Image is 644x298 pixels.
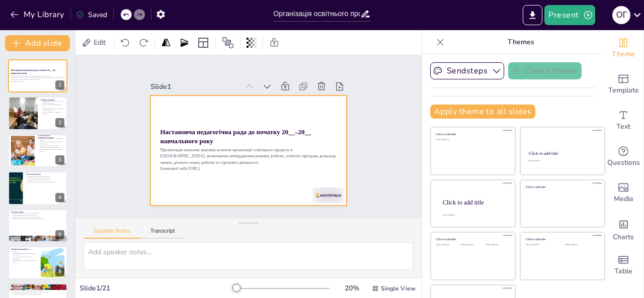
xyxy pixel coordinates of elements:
div: Add a table [603,247,643,283]
div: Click to add text [436,139,508,141]
div: Click to add title [443,198,507,206]
div: Click to add text [565,244,597,246]
p: Календарне і перспективне планування [11,285,64,288]
div: 4 [55,193,64,202]
p: Чітка структура планування є важливою. [11,288,64,290]
div: Layout [195,35,211,51]
p: Приклади календарних заходів допомагають візуалізувати план. [11,291,64,293]
div: Add images, graphics, shapes or video [603,175,643,211]
button: Transcript [140,228,185,239]
p: Плани методичних об’єднань забезпечують розвиток. [11,260,38,263]
button: Speaker Notes [84,228,140,239]
div: Slide 1 / 21 [79,283,233,293]
p: Вікові особливості дітей мають бути враховані. [11,212,64,214]
button: Add slide [5,35,70,51]
div: 5 [8,209,67,242]
p: Generated with [URL] [11,80,64,82]
span: Single View [381,284,416,292]
div: Slide 1 [156,72,244,90]
div: Click to add text [461,244,484,246]
input: Insert title [273,7,360,21]
div: 5 [55,230,64,239]
button: Present [544,5,595,25]
strong: Настановча педагогічна рада до початку 20__–20__ навчального року [11,69,57,74]
div: Click to add title [529,151,596,156]
div: 4 [8,171,67,205]
button: О Г [612,5,630,25]
p: Очікувані результати мають бути чітко визначені. [26,181,64,183]
div: Click to add text [436,244,459,246]
div: 1 [8,59,67,92]
div: 6 [8,246,67,279]
p: Річний план роботи [11,248,38,251]
button: My Library [8,7,68,23]
div: 2 [55,118,64,127]
p: Themes [448,30,593,54]
p: Баланс навантаження забезпечує комфорт. [11,214,64,216]
div: Get real-time input from your audience [603,139,643,175]
div: Add text boxes [603,103,643,139]
div: Change the overall theme [603,30,643,66]
p: Важливо обговорити річний план роботи. [41,111,64,115]
div: Saved [76,10,107,20]
p: Перспективні теми допомагають у підготовці заходів. [11,289,64,291]
div: Click to add text [526,244,557,246]
p: Приклад розкладу допомагає візуалізувати процес. [11,216,64,218]
div: 2 [8,96,67,130]
span: Position [222,37,234,49]
p: Ключові заходи року важливі для планування. [11,256,38,260]
div: 1 [55,80,64,89]
div: Add ready made slides [603,66,643,103]
p: Generated with [URL] [157,156,334,180]
p: Важливо обговорити всі аспекти режиму роботи. [38,148,64,152]
button: Sendsteps [430,62,504,79]
p: Важливо затвердити режим роботи ЗДО. [41,104,64,107]
div: Click to add text [528,160,595,162]
p: Затвердження програм – важливий етап. [26,179,64,181]
div: Click to add title [436,133,508,136]
span: Theme [612,49,635,60]
span: Questions [607,157,640,168]
div: 3 [55,155,64,164]
div: Click to add title [526,238,598,241]
span: Media [614,193,633,205]
span: Text [616,121,630,132]
span: Charts [613,232,634,243]
p: Розклад занять [11,210,64,213]
p: Час роботи закладу має бути зручним для батьків. [38,137,64,141]
div: 6 [55,267,64,276]
p: Особливості роботи груп повинні відповідати Санітарному регламенту. [38,145,64,148]
div: Click to add text [486,244,508,246]
p: Презентація охоплює важливі аспекти організації освітнього процесу в [GEOGRAPHIC_DATA], включаючи... [158,138,335,174]
p: Додаткові програми доповнюють основну. [26,177,64,179]
div: Add charts and graphs [603,211,643,247]
button: Create theme [508,62,582,79]
div: 20 % [340,283,364,293]
div: Click to add title [436,238,508,241]
p: Інтегрований підхід забезпечує всебічний розвиток. [11,293,64,295]
button: Apply theme to all slides [430,105,535,119]
button: Export to PowerPoint [523,5,542,25]
div: Click to add body [443,214,506,216]
p: Презентація охоплює важливі аспекти організації освітнього процесу в [GEOGRAPHIC_DATA], включаючи... [11,75,64,80]
p: Освітні програми повинні відповідати сучасним вимогам. [41,107,64,111]
p: [PERSON_NAME] робота має бути включена в розклад. [11,218,64,220]
div: Click to add title [526,185,598,188]
p: Порядок денний охоплює всі ключові аспекти роботи ЗДО. [41,100,64,104]
span: Template [608,85,639,96]
span: Edit [92,38,108,47]
p: Порядок денний [41,98,64,101]
span: Table [614,266,632,277]
div: О Г [612,6,630,24]
p: Освітні програми [26,173,64,176]
p: Основна програма є основою навчання. [26,175,64,177]
p: Мета та завдання на рік мають бути чіткими. [11,249,38,252]
p: Основні напрямки діяльності визначають фокус роботи. [11,252,38,256]
strong: Настановча педагогічна рада до початку 20__–20__ навчального року [160,119,312,142]
div: 3 [8,134,67,167]
p: Тривалість перебування дітей впливає на їхній розвиток. [38,141,64,144]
